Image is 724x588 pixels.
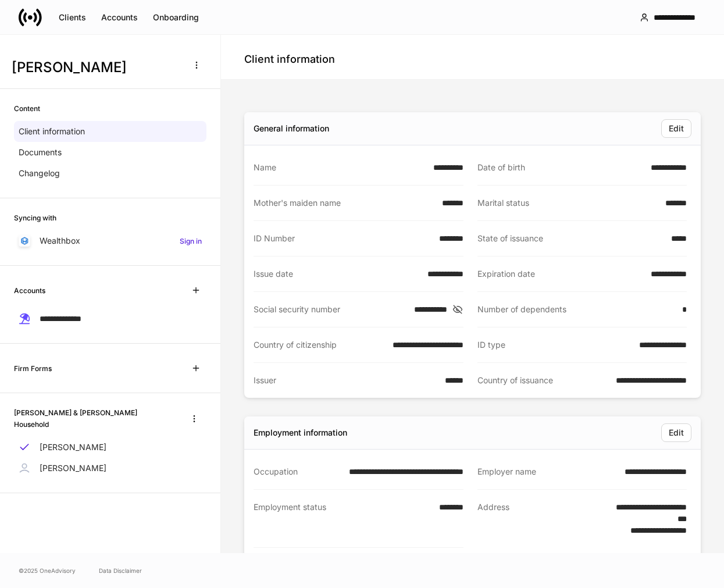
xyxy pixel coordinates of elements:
div: ID Number [254,233,432,244]
a: WealthboxSign in [14,230,206,251]
div: Name [254,162,426,173]
div: State of issuance [477,233,665,244]
span: © 2025 OneAdvisory [19,566,76,575]
div: Employer name [477,466,618,477]
div: Mother's maiden name [254,197,435,209]
h6: Syncing with [14,212,56,223]
div: Number of dependents [477,304,676,315]
a: [PERSON_NAME] [14,458,206,479]
a: Changelog [14,163,206,184]
div: Issuer [254,375,438,386]
h4: Client information [244,52,335,66]
h6: [PERSON_NAME] & [PERSON_NAME] Household [14,407,173,429]
div: Onboarding [153,13,199,22]
a: [PERSON_NAME] [14,437,206,458]
div: Country of citizenship [254,339,386,351]
button: Clients [51,8,94,27]
div: ID type [477,339,633,351]
div: Expiration date [477,268,644,280]
div: Clients [59,13,86,22]
div: Address [477,501,609,536]
div: Marital status [477,197,659,209]
div: Country of issuance [477,375,609,386]
div: Issue date [254,268,420,280]
div: Edit [669,429,684,437]
div: Employment information [254,427,347,439]
a: Documents [14,142,206,163]
p: Changelog [19,168,60,179]
h6: Firm Forms [14,363,52,374]
p: [PERSON_NAME] [40,462,106,474]
a: Client information [14,121,206,142]
h6: Content [14,103,40,114]
a: Data Disclaimer [99,566,142,575]
p: [PERSON_NAME] [40,441,106,453]
button: Accounts [94,8,145,27]
div: Employment status [254,501,432,536]
h3: [PERSON_NAME] [12,58,180,77]
button: Edit [661,119,691,138]
div: Edit [669,124,684,133]
p: Client information [19,126,85,137]
p: Wealthbox [40,235,80,247]
h6: Sign in [180,236,202,247]
p: Documents [19,147,62,158]
button: Onboarding [145,8,206,27]
div: Social security number [254,304,407,315]
div: Accounts [101,13,138,22]
h6: Accounts [14,285,45,296]
button: Edit [661,423,691,442]
div: Occupation [254,466,342,477]
div: Date of birth [477,162,644,173]
div: General information [254,123,329,134]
